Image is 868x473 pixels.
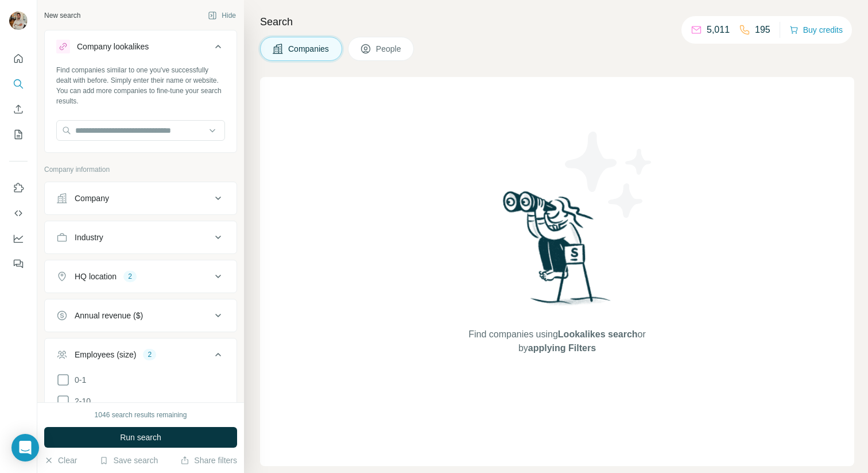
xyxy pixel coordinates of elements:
[75,310,143,321] div: Annual revenue ($)
[75,193,109,204] div: Company
[180,455,237,466] button: Share filters
[789,22,843,38] button: Buy credits
[557,123,661,226] img: Surfe Illustration - Stars
[44,10,80,21] div: New search
[45,33,237,65] button: Company lookalikes
[260,14,854,30] h4: Search
[120,432,161,443] span: Run search
[77,41,149,52] div: Company lookalikes
[528,343,596,353] span: applying Filters
[376,43,402,55] span: People
[75,349,136,360] div: Employees (size)
[75,232,103,243] div: Industry
[44,427,237,448] button: Run search
[498,188,617,316] img: Surfe Illustration - Woman searching with binoculars
[11,434,39,462] div: Open Intercom Messenger
[9,11,28,30] img: Avatar
[9,48,28,69] button: Quick start
[56,65,225,106] div: Find companies similar to one you've successfully dealt with before. Simply enter their name or w...
[70,395,91,407] span: 2-10
[558,329,638,339] span: Lookalikes search
[9,124,28,145] button: My lists
[9,228,28,249] button: Dashboard
[143,349,156,360] div: 2
[707,23,730,37] p: 5,011
[755,23,770,37] p: 195
[9,178,28,198] button: Use Surfe on LinkedIn
[45,341,237,373] button: Employees (size)2
[45,224,237,251] button: Industry
[288,43,330,55] span: Companies
[9,74,28,94] button: Search
[70,374,86,386] span: 0-1
[9,99,28,120] button: Enrich CSV
[45,302,237,329] button: Annual revenue ($)
[9,203,28,224] button: Use Surfe API
[44,455,77,466] button: Clear
[9,253,28,274] button: Feedback
[465,328,649,355] span: Find companies using or by
[95,410,187,420] div: 1046 search results remaining
[45,184,237,212] button: Company
[75,271,117,282] div: HQ location
[200,7,244,24] button: Hide
[123,271,137,282] div: 2
[45,263,237,290] button: HQ location2
[44,164,237,175] p: Company information
[99,455,158,466] button: Save search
